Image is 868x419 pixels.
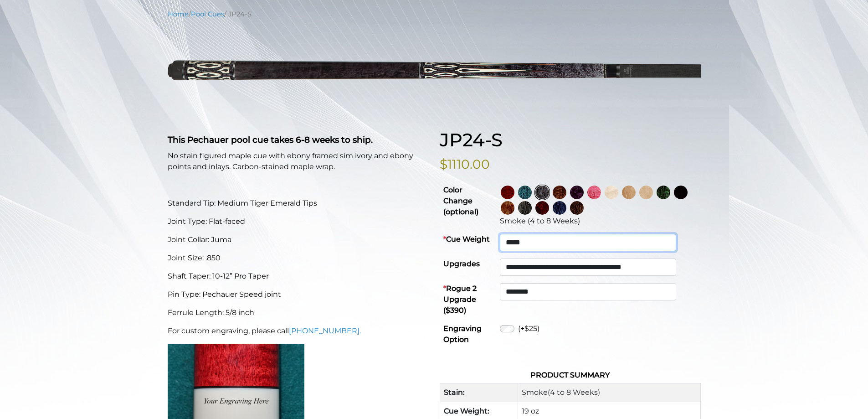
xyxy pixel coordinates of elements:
[674,186,688,199] img: Ebony
[289,326,361,335] a: [PHONE_NUMBER].
[535,186,549,199] img: Smoke
[443,259,480,268] strong: Upgrades
[168,10,189,18] a: Home
[518,186,532,199] img: Turquoise
[530,371,610,379] strong: Product Summary
[548,388,600,397] span: (4 to 8 Weeks)
[518,323,539,334] label: (+$25)
[191,10,224,18] a: Pool Cues
[553,201,566,215] img: Blue
[168,271,429,282] p: Shaft Taper: 10-12” Pro Taper
[168,289,429,300] p: Pin Type: Pechauer Speed joint
[501,186,514,199] img: Wine
[168,150,429,172] p: No stain figured maple cue with ebony framed sim ivory and ebony points and inlays. Carbon-staine...
[501,201,514,215] img: Chestnut
[168,326,429,336] p: For custom engraving, please call
[168,216,429,227] p: Joint Type: Flat-faced
[168,234,429,245] p: Joint Collar: Juma
[553,186,566,199] img: Rose
[518,201,532,215] img: Carbon
[605,186,618,199] img: No Stain
[443,186,478,216] strong: Color Change (optional)
[444,388,465,397] strong: Stain:
[570,186,584,199] img: Purple
[518,383,700,402] td: Smoke
[168,253,429,264] p: Joint Size: .850
[639,186,653,199] img: Light Natural
[587,186,601,199] img: Pink
[168,307,429,318] p: Ferrule Length: 5/8 inch
[570,201,584,215] img: Black Palm
[622,186,636,199] img: Natural
[443,284,477,315] strong: Rogue 2 Upgrade ($390)
[535,201,549,215] img: Burgundy
[500,216,697,227] div: Smoke (4 to 8 Weeks)
[168,134,373,145] strong: This Pechauer pool cue takes 6-8 weeks to ship.
[168,198,429,209] p: Standard Tip: Medium Tiger Emerald Tips
[444,407,489,415] strong: Cue Weight:
[168,9,701,19] nav: Breadcrumb
[440,129,701,151] h1: JP24-S
[440,156,490,172] bdi: $1110.00
[657,186,670,199] img: Green
[443,324,482,344] strong: Engraving Option
[443,235,490,243] strong: Cue Weight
